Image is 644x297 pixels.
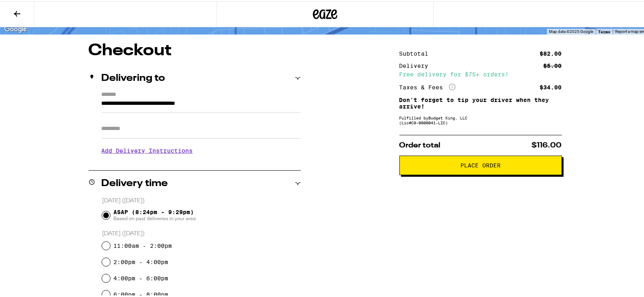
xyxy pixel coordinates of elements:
[113,214,196,221] span: Based on past deliveries in your area
[460,161,501,167] span: Place Order
[399,154,562,174] button: Place Order
[399,50,434,55] div: Subtotal
[598,28,610,33] a: Terms
[113,241,172,248] label: 11:00am - 2:00pm
[399,62,434,67] div: Delivery
[2,23,29,33] img: Google
[102,159,301,165] p: We'll contact you at [PHONE_NUMBER] when we arrive
[102,196,301,204] p: [DATE] ([DATE])
[532,141,562,148] span: $116.00
[89,41,301,58] h1: Checkout
[102,229,301,236] p: [DATE] ([DATE])
[2,23,29,33] a: Open this area in Google Maps (opens a new window)
[102,140,301,159] h3: Add Delivery Instructions
[399,114,562,124] div: Fulfilled by Budget King, LLC (Lic# C9-0000041-LIC )
[113,274,168,280] label: 4:00pm - 6:00pm
[399,95,562,108] p: Don't forget to tip your driver when they arrive!
[540,83,562,89] div: $34.00
[540,50,562,55] div: $82.00
[399,141,441,148] span: Order total
[102,72,165,82] h2: Delivering to
[549,28,593,33] span: Map data ©2025 Google
[102,178,168,187] h2: Delivery time
[5,6,59,12] span: Hi. Need any help?
[113,290,168,297] label: 6:00pm - 8:00pm
[399,70,562,76] div: Free delivery for $75+ orders!
[113,258,168,264] label: 2:00pm - 4:00pm
[399,82,455,90] div: Taxes & Fees
[544,62,562,67] div: $5.00
[113,208,196,221] span: ASAP (8:24pm - 9:29pm)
